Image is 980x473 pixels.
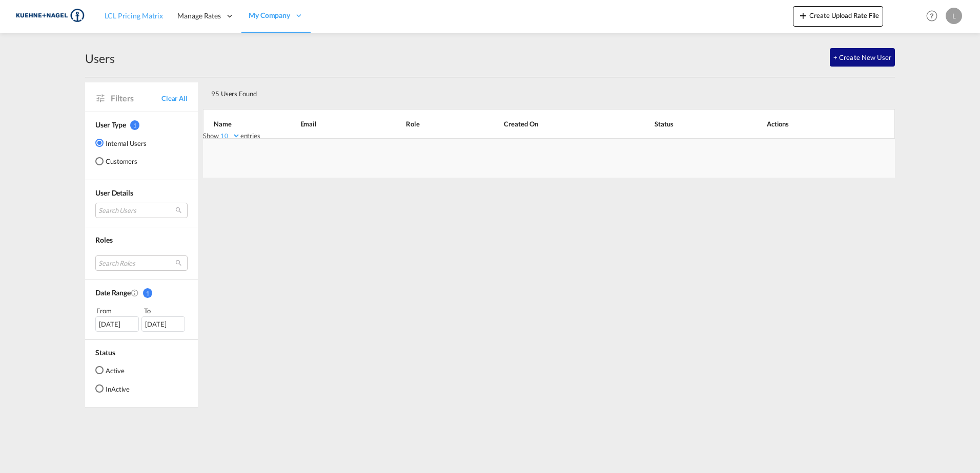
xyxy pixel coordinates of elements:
[105,11,163,20] span: LCL Pricing Matrix
[629,109,741,139] th: Status
[85,50,115,67] div: Users
[141,316,185,332] div: [DATE]
[923,7,941,25] span: Help
[177,11,221,21] span: Manage Rates
[95,138,147,148] md-radio-button: Internal Users
[95,156,147,166] md-radio-button: Customers
[131,289,139,297] md-icon: Created On
[793,6,883,27] button: icon-plus 400-fgCreate Upload Rate File
[161,94,188,103] span: Clear All
[797,9,809,21] md-icon: icon-plus 400-fg
[203,109,275,139] th: Name
[830,48,895,67] button: + Create New User
[95,348,115,357] span: Status
[923,7,946,26] div: Help
[111,93,161,104] span: Filters
[275,109,380,139] th: Email
[249,10,290,20] span: My Company
[380,109,478,139] th: Role
[95,120,126,129] span: User Type
[95,188,133,197] span: User Details
[95,235,113,244] span: Roles
[219,132,240,140] select: Showentries
[203,131,260,140] label: Show entries
[15,5,85,28] img: 36441310f41511efafde313da40ec4a4.png
[95,365,130,375] md-radio-button: Active
[95,306,188,331] span: From To [DATE][DATE]
[946,8,962,24] div: L
[130,120,139,130] span: 1
[95,316,139,332] div: [DATE]
[143,288,152,298] span: 1
[95,383,130,394] md-radio-button: InActive
[741,109,895,139] th: Actions
[207,81,823,102] div: 95 Users Found
[143,306,188,316] div: To
[95,288,131,297] span: Date Range
[95,306,140,316] div: From
[478,109,629,139] th: Created On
